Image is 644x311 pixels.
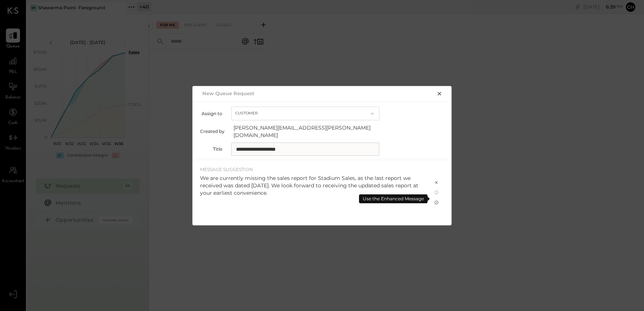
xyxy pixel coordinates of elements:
label: Assign to [200,111,222,116]
div: We are currently missing the sales report for Stadium Sales, as the last report we received was d... [200,174,425,197]
label: Created by [200,128,225,134]
button: Customer [231,107,379,120]
div: Use the Enhanced Message [359,194,428,203]
h2: New Queue Request [202,90,255,96]
label: Title [200,146,222,152]
div: MESSAGE SUGGESTION [200,166,425,173]
span: [PERSON_NAME][EMAIL_ADDRESS][PERSON_NAME][DOMAIN_NAME] [233,124,382,139]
